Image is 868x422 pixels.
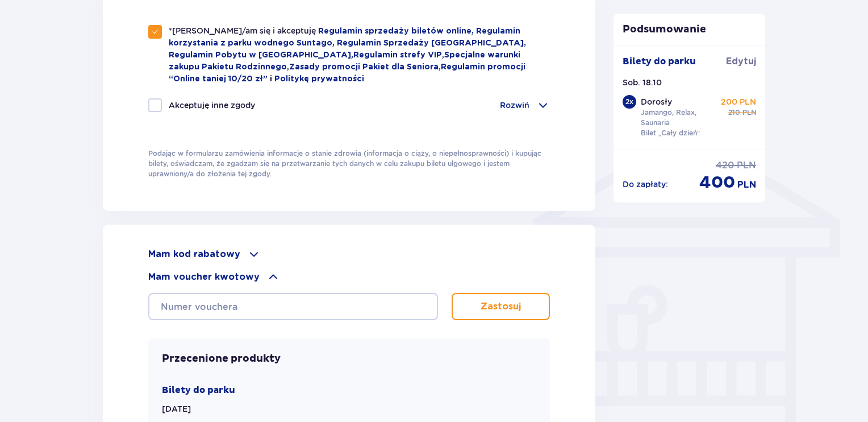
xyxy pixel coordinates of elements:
[481,300,521,313] p: Zastosuj
[737,159,756,172] span: PLN
[623,55,696,68] p: Bilety do parku
[169,25,550,85] p: , , ,
[148,271,260,283] p: Mam voucher kwotowy
[641,107,719,128] p: Jamango, Relax, Saunaria
[452,293,550,320] button: Zastosuj
[737,179,756,191] span: PLN
[162,384,235,396] p: Bilety do parku
[169,26,318,35] span: *[PERSON_NAME]/am się i akceptuję
[318,27,476,35] a: Regulamin sprzedaży biletów online,
[353,51,442,59] a: Regulamin strefy VIP
[289,63,439,71] a: Zasady promocji Pakiet dla Seniora
[500,100,529,111] p: Rozwiń
[274,75,364,83] a: Politykę prywatności
[614,23,766,36] p: Podsumowanie
[337,39,526,47] a: Regulamin Sprzedaży [GEOGRAPHIC_DATA],
[641,128,700,138] p: Bilet „Cały dzień”
[148,148,550,179] p: Podając w formularzu zamówienia informacje o stanie zdrowia (informacja o ciąży, o niepełnosprawn...
[742,107,756,118] span: PLN
[623,179,668,190] p: Do zapłaty :
[169,51,353,59] a: Regulamin Pobytu w [GEOGRAPHIC_DATA],
[728,107,740,118] span: 210
[726,55,756,68] span: Edytuj
[162,352,281,366] p: Przecenione produkty
[641,96,672,107] p: Dorosły
[162,403,191,415] p: [DATE]
[169,100,255,111] p: Akceptuję inne zgody
[623,95,636,109] div: 2 x
[148,293,438,320] input: Numer vouchera
[716,159,735,172] span: 420
[623,77,662,88] p: Sob. 18.10
[148,248,240,260] p: Mam kod rabatowy
[699,172,735,193] span: 400
[270,75,274,83] span: i
[721,96,756,107] p: 200 PLN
